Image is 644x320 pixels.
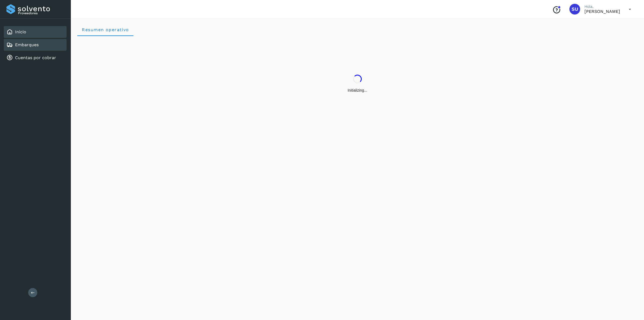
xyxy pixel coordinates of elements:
[584,9,620,14] p: Sayra Ugalde
[4,26,67,38] div: Inicio
[4,39,67,51] div: Embarques
[18,11,64,15] p: Proveedores
[584,4,620,9] p: Hola,
[15,55,56,60] a: Cuentas por cobrar
[15,42,39,47] a: Embarques
[4,52,67,64] div: Cuentas por cobrar
[82,27,129,32] span: Resumen operativo
[15,29,26,34] a: Inicio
